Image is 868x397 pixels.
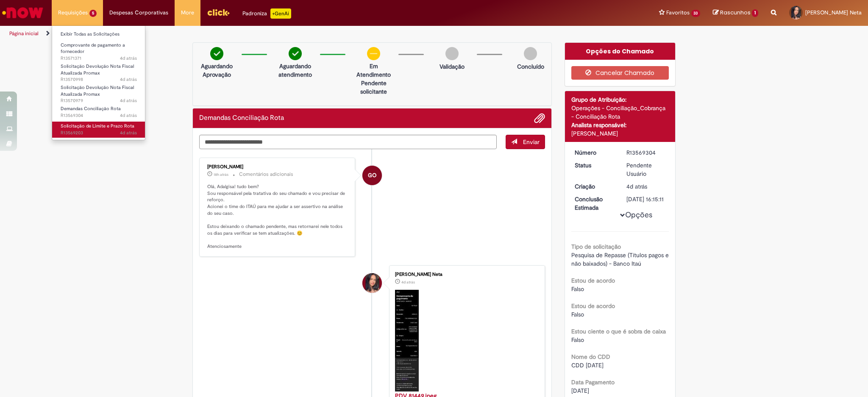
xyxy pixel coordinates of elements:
[440,62,465,71] p: Validação
[571,243,621,250] b: Tipo de solicitação
[720,8,751,17] span: Rascunhos
[568,161,620,169] dt: Status
[58,8,88,17] span: Requisições
[9,30,39,37] a: Página inicial
[109,8,168,17] span: Despesas Corporativas
[571,251,670,267] span: Pesquisa de Repasse (Títulos pagos e não baixados) - Banco Itaú
[6,26,572,42] ul: Trilhas de página
[199,114,284,122] h2: Demandas Conciliação Rota Histórico de tíquete
[626,183,647,190] time: 26/09/2025 09:15:08
[270,8,291,19] p: +GenAi
[214,172,228,177] time: 29/09/2025 14:21:45
[571,129,669,138] div: [PERSON_NAME]
[565,43,676,60] div: Opções do Chamado
[207,6,230,19] img: click_logo_yellow_360x200.png
[61,55,137,62] span: R13571371
[89,10,97,17] span: 5
[120,112,137,119] time: 26/09/2025 09:15:09
[207,164,348,169] div: [PERSON_NAME]
[571,121,669,129] div: Analista responsável:
[571,328,666,335] b: Estou ciente o que é sobra de caixa
[289,47,302,60] img: check-circle-green.png
[61,130,137,136] span: R13569203
[61,105,121,112] span: Demandas Conciliação Rota
[571,336,584,344] span: Falso
[120,130,137,136] time: 26/09/2025 08:55:31
[571,66,669,80] button: Cancelar Chamado
[523,138,540,146] span: Enviar
[568,148,620,157] dt: Número
[571,378,615,386] b: Data Pagamento
[52,62,145,80] a: Aberto R13570998 : Solicitação Devolução Nota Fiscal Atualizada Promax
[353,62,394,79] p: Em Atendimento
[52,104,145,120] a: Aberto R13569304 : Demandas Conciliação Rota
[52,41,145,59] a: Aberto R13571371 : Comprovante de pagamento a fornecedor
[214,172,228,177] span: 18h atrás
[626,182,666,191] div: 26/09/2025 09:15:08
[61,63,134,76] span: Solicitação Devolução Nota Fiscal Atualizada Promax
[120,55,137,61] time: 26/09/2025 15:57:14
[626,148,666,157] div: R13569304
[242,8,291,19] div: Padroniza
[367,47,380,60] img: circle-minus.png
[571,311,584,318] span: Falso
[52,30,145,39] a: Exibir Todas as Solicitações
[52,122,145,137] a: Aberto R13569203 : Solicitação de Limite e Prazo Rota
[524,47,537,60] img: img-circle-grey.png
[120,76,137,83] time: 26/09/2025 14:57:51
[52,25,145,140] ul: Requisições
[61,123,134,129] span: Solicitação de Limite e Prazo Rota
[571,285,584,293] span: Falso
[571,387,589,394] span: [DATE]
[199,135,497,149] textarea: Digite sua mensagem aqui...
[61,42,125,55] span: Comprovante de pagamento a fornecedor
[506,135,545,149] button: Enviar
[61,84,134,97] span: Solicitação Devolução Nota Fiscal Atualizada Promax
[752,9,758,17] span: 1
[61,112,137,119] span: R13569304
[181,8,194,17] span: More
[210,47,223,60] img: check-circle-green.png
[571,104,669,121] div: Operações - Conciliação_Cobrança - Conciliação Rota
[120,76,137,83] span: 4d atrás
[571,277,615,284] b: Estou de acordo
[61,76,137,83] span: R13570998
[362,166,382,185] div: Gustavo Oliveira
[713,9,758,17] a: Rascunhos
[571,361,604,369] span: CDD [DATE]
[571,302,615,310] b: Estou de acordo
[805,9,862,16] span: [PERSON_NAME] Neta
[395,272,536,277] div: [PERSON_NAME] Neta
[239,171,293,178] small: Comentários adicionais
[275,62,316,79] p: Aguardando atendimento
[120,130,137,136] span: 4d atrás
[571,353,610,361] b: Nome do CDD
[568,195,620,212] dt: Conclusão Estimada
[353,79,394,96] p: Pendente solicitante
[517,62,544,71] p: Concluído
[571,95,669,104] div: Grupo de Atribuição:
[626,161,666,178] div: Pendente Usuário
[445,47,459,60] img: img-circle-grey.png
[120,97,137,104] span: 4d atrás
[568,182,620,191] dt: Criação
[626,195,666,203] div: [DATE] 16:15:11
[196,62,237,79] p: Aguardando Aprovação
[691,10,701,17] span: 33
[534,113,545,124] button: Adicionar anexos
[207,183,348,250] p: Olá, Adalgisa! tudo bem? Sou responsável pela tratativa do seu chamado e vou precisar de reforço....
[120,97,137,104] time: 26/09/2025 14:55:25
[120,112,137,119] span: 4d atrás
[401,280,415,285] time: 26/09/2025 09:15:06
[362,273,382,293] div: Adalgisa Onofre De Araujo Neta
[61,97,137,104] span: R13570979
[1,4,45,21] img: ServiceNow
[626,183,647,190] span: 4d atrás
[120,55,137,61] span: 4d atrás
[368,165,376,186] span: GO
[666,8,690,17] span: Favoritos
[401,280,415,285] span: 4d atrás
[52,83,145,101] a: Aberto R13570979 : Solicitação Devolução Nota Fiscal Atualizada Promax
